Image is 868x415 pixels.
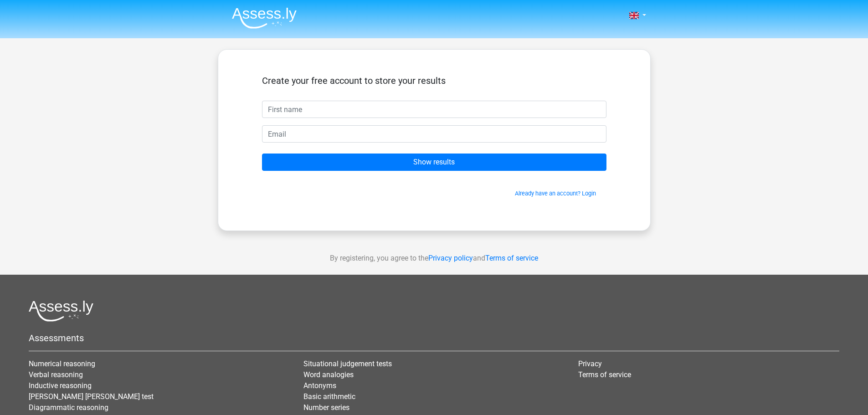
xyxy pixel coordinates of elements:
[262,154,606,171] input: Show results
[29,300,93,322] img: Assessly logo
[578,359,602,368] a: Privacy
[515,190,596,197] a: Already have an account? Login
[29,381,92,390] a: Inductive reasoning
[29,403,108,412] a: Diagrammatic reasoning
[485,254,538,262] a: Terms of service
[303,359,392,368] a: Situational judgement tests
[262,125,606,143] input: Email
[303,392,355,401] a: Basic arithmetic
[29,370,83,379] a: Verbal reasoning
[29,392,154,401] a: [PERSON_NAME] [PERSON_NAME] test
[303,381,336,390] a: Antonyms
[29,359,95,368] a: Numerical reasoning
[578,370,631,379] a: Terms of service
[232,7,297,29] img: Assessly
[428,254,473,262] a: Privacy policy
[262,75,606,86] h5: Create your free account to store your results
[262,101,606,118] input: First name
[303,403,349,412] a: Number series
[29,333,839,343] h5: Assessments
[303,370,354,379] a: Word analogies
